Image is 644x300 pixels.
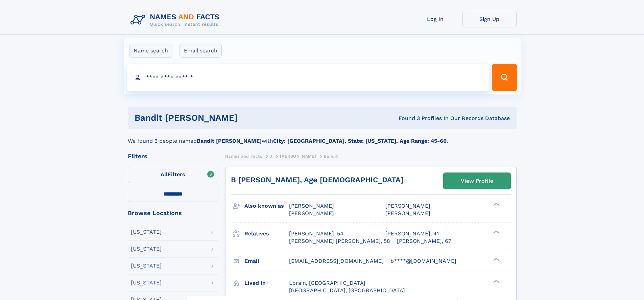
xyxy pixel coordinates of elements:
[273,138,447,144] b: City: [GEOGRAPHIC_DATA], State: [US_STATE], Age Range: 45-60
[492,202,500,207] div: ❯
[131,263,162,269] div: [US_STATE]
[492,64,517,91] button: Search Button
[225,152,262,160] a: Names and Facts
[289,280,365,286] span: Lorain, [GEOGRAPHIC_DATA]
[135,114,318,122] h1: Bandit [PERSON_NAME]
[128,210,218,216] div: Browse Locations
[289,287,405,294] span: [GEOGRAPHIC_DATA], [GEOGRAPHIC_DATA]
[289,237,390,245] a: [PERSON_NAME] [PERSON_NAME], 58
[289,210,334,216] span: [PERSON_NAME]
[289,258,384,264] span: [EMAIL_ADDRESS][DOMAIN_NAME]
[244,277,289,289] h3: Lived in
[128,167,218,183] label: Filters
[180,44,222,58] label: Email search
[385,210,430,216] span: [PERSON_NAME]
[289,203,334,209] span: [PERSON_NAME]
[244,228,289,239] h3: Relatives
[385,230,439,237] a: [PERSON_NAME], 41
[131,246,162,252] div: [US_STATE]
[492,230,500,234] div: ❯
[444,173,510,189] a: View Profile
[128,153,218,159] div: Filters
[231,176,403,184] a: B [PERSON_NAME], Age [DEMOGRAPHIC_DATA]
[270,152,272,160] a: J
[397,237,451,245] a: [PERSON_NAME], 67
[280,152,316,160] a: [PERSON_NAME]
[131,280,162,285] div: [US_STATE]
[280,154,316,159] span: [PERSON_NAME]
[318,115,510,122] div: Found 3 Profiles In Our Records Database
[131,229,162,235] div: [US_STATE]
[128,129,517,145] div: We found 3 people named with .
[289,230,343,237] a: [PERSON_NAME], 54
[324,154,338,159] span: Bandit
[244,200,289,212] h3: Also known as
[128,11,225,29] img: Logo Names and Facts
[127,64,489,91] input: search input
[492,279,500,283] div: ❯
[408,11,462,27] a: Log In
[129,44,172,58] label: Name search
[462,11,517,27] a: Sign Up
[161,171,168,178] span: All
[385,203,430,209] span: [PERSON_NAME]
[492,257,500,261] div: ❯
[197,138,262,144] b: Bandit [PERSON_NAME]
[244,255,289,267] h3: Email
[270,154,272,159] span: J
[461,173,493,189] div: View Profile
